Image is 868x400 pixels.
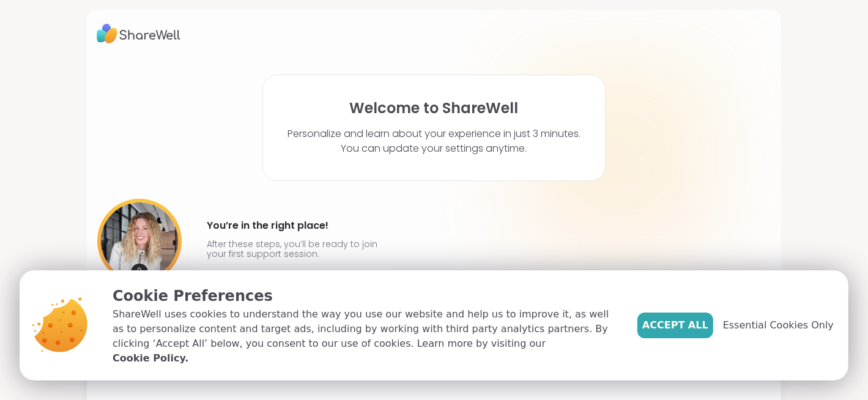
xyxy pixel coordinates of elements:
img: mic icon [131,264,148,281]
span: Essential Cookies Only [723,318,834,333]
span: Accept All [642,318,708,333]
p: ShareWell uses cookies to understand the way you use our website and help us to improve it, as we... [113,307,618,366]
p: After these steps, you’ll be ready to join your first support session. [207,239,383,259]
img: ShareWell Logo [97,20,180,48]
p: Personalize and learn about your experience in just 3 minutes. You can update your settings anytime. [287,127,581,156]
img: User image [97,199,182,283]
a: Cookie Policy. [113,351,188,366]
p: Cookie Preferences [113,285,618,307]
h1: Welcome to ShareWell [350,100,519,117]
button: Accept All [637,313,713,338]
h4: You’re in the right place! [207,216,383,235]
